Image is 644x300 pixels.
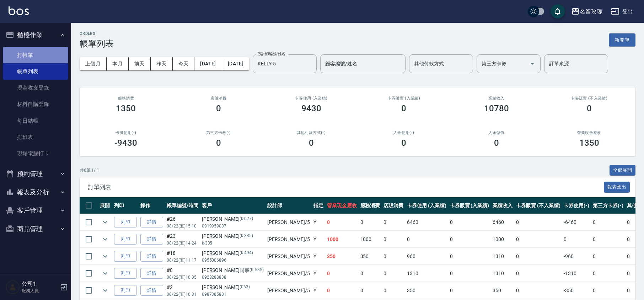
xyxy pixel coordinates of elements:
th: 卡券使用(-) [562,197,591,214]
td: 0 [382,265,405,282]
td: 350 [359,248,382,265]
td: -6460 [562,214,591,231]
td: 0 [448,214,491,231]
h3: 0 [309,138,314,148]
h3: 0 [401,103,406,113]
div: 名留玫瑰 [580,7,602,16]
a: 材料自購登錄 [3,96,68,112]
p: (063) [240,284,250,291]
th: 卡券使用 (入業績) [405,197,448,214]
h2: 營業現金應收 [551,130,627,135]
th: 設計師 [265,197,312,214]
td: 0 [405,231,448,248]
button: expand row [100,217,111,227]
button: 昨天 [151,57,173,70]
button: 列印 [114,285,137,296]
td: 1000 [491,231,514,248]
td: 0 [448,248,491,265]
h3: 0 [401,138,406,148]
td: [PERSON_NAME] /5 [265,248,312,265]
th: 客戶 [200,197,265,214]
td: [PERSON_NAME] /5 [265,265,312,282]
td: 0 [359,214,382,231]
div: [PERSON_NAME] [202,284,264,291]
button: 新開單 [609,33,635,47]
h2: 入金儲值 [459,130,535,135]
div: [PERSON_NAME]同事 [202,267,264,274]
td: 960 [405,248,448,265]
h3: 9430 [301,103,321,113]
h3: -9430 [114,138,137,148]
h2: 店販消費 [181,96,257,101]
td: 0 [591,231,625,248]
td: 1310 [405,265,448,282]
div: [PERSON_NAME] [202,232,264,240]
button: save [551,4,565,18]
p: 服務人員 [22,288,58,294]
th: 卡券販賣 (入業績) [448,197,491,214]
td: Y [312,214,325,231]
td: 350 [325,248,359,265]
a: 詳情 [140,285,163,296]
button: expand row [100,234,111,245]
a: 詳情 [140,268,163,279]
button: expand row [100,251,111,262]
td: 0 [591,265,625,282]
th: 營業現金應收 [325,197,359,214]
td: 0 [591,282,625,299]
button: 本月 [107,57,129,70]
button: 客戶管理 [3,201,68,220]
th: 店販消費 [382,197,405,214]
p: 08/22 (五) 10:31 [167,291,198,298]
td: 0 [514,231,562,248]
button: 上個月 [80,57,107,70]
p: 共 6 筆, 1 / 1 [80,167,99,173]
p: 0955006896 [202,257,264,263]
td: 0 [325,282,359,299]
a: 詳情 [140,234,163,245]
a: 報表匯出 [604,183,630,190]
button: 預約管理 [3,165,68,183]
td: 0 [448,265,491,282]
a: 現場電腦打卡 [3,145,68,162]
button: [DATE] [222,57,249,70]
button: 今天 [173,57,195,70]
a: 帳單列表 [3,63,68,80]
td: [PERSON_NAME] /5 [265,214,312,231]
p: 08/22 (五) 11:17 [167,257,198,263]
td: 0 [325,265,359,282]
button: 報表及分析 [3,183,68,202]
div: [PERSON_NAME] [202,250,264,257]
h2: 卡券販賣 (入業績) [366,96,442,101]
td: 0 [382,231,405,248]
td: 1310 [491,248,514,265]
h3: 1350 [116,103,136,113]
h5: 公司1 [22,280,58,288]
h3: 1350 [579,138,599,148]
h2: 卡券使用 (入業績) [273,96,349,101]
h3: 0 [587,103,592,113]
button: 前天 [129,57,151,70]
td: 0 [382,282,405,299]
button: expand row [100,268,111,279]
span: 訂單列表 [88,184,604,191]
td: -1310 [562,265,591,282]
button: 列印 [114,268,137,279]
button: 登出 [608,5,635,18]
p: k-335 [202,240,264,246]
p: 08/22 (五) 10:35 [167,274,198,280]
td: #8 [165,265,200,282]
td: 0 [448,282,491,299]
div: [PERSON_NAME] [202,215,264,223]
button: Open [527,58,538,69]
a: 現金收支登錄 [3,80,68,96]
th: 服務消費 [359,197,382,214]
td: 1310 [491,265,514,282]
h2: 第三方卡券(-) [181,130,257,135]
th: 卡券販賣 (不入業績) [514,197,562,214]
p: (k-494) [240,250,253,257]
td: 0 [359,282,382,299]
h2: 卡券販賣 (不入業績) [551,96,627,101]
td: Y [312,248,325,265]
h3: 10780 [484,103,509,113]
